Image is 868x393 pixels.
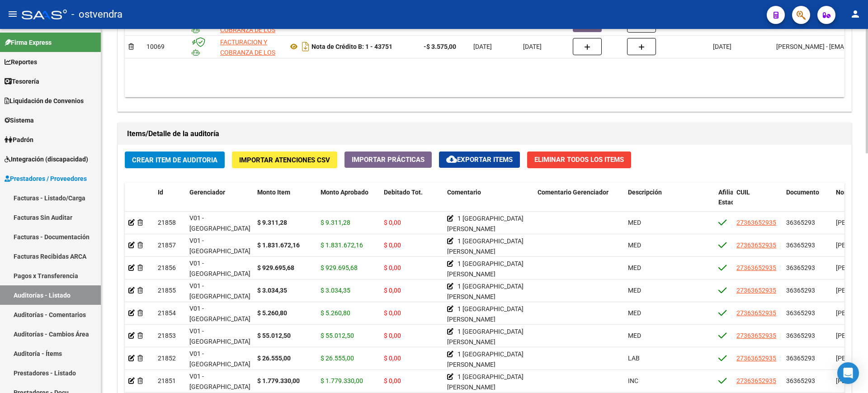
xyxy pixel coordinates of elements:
span: V01 - [GEOGRAPHIC_DATA] [189,214,250,232]
span: Integración (discapacidad) [5,154,88,164]
span: V01 - [GEOGRAPHIC_DATA] [189,373,250,390]
datatable-header-cell: Debitado Tot. [380,183,443,223]
span: 1 [GEOGRAPHIC_DATA][PERSON_NAME] [447,283,524,300]
datatable-header-cell: Comentario [443,183,534,223]
span: [DATE] [713,43,731,50]
span: [DATE] [473,43,492,50]
span: $ 3.034,35 [321,287,350,294]
span: Afiliado Estado [718,189,741,206]
span: Importar Prácticas [352,156,425,164]
datatable-header-cell: Comentario Gerenciador [534,183,624,223]
span: 27363652935 [736,355,776,362]
strong: $ 1.831.672,16 [257,241,300,249]
span: Liquidación de Convenios [5,96,84,106]
span: $ 55.012,50 [321,332,354,339]
strong: $ 5.260,80 [257,309,287,317]
span: Eliminar Todos los Items [534,156,624,164]
span: MED [628,241,641,249]
span: 27363652935 [736,241,776,249]
mat-icon: menu [7,9,18,19]
span: Comentario Gerenciador [538,189,609,196]
span: 27363652935 [736,377,776,384]
span: CUIL [736,189,750,196]
strong: $ 55.012,50 [257,332,291,339]
span: $ 5.260,80 [321,309,350,317]
span: 27363652935 [736,219,776,226]
span: V01 - [GEOGRAPHIC_DATA] [189,305,250,322]
span: 36365293 [786,241,815,249]
span: 36365293 [786,309,815,317]
span: Documento [786,189,819,196]
datatable-header-cell: Afiliado Estado [715,183,733,223]
span: 36365293 [786,219,815,226]
span: 21851 [158,377,176,384]
span: $ 0,00 [384,241,401,249]
span: Descripción [628,189,662,196]
span: Monto Item [257,189,290,196]
span: Debitado Tot. [384,189,423,196]
button: Importar Atenciones CSV [232,152,337,168]
datatable-header-cell: Monto Aprobado [317,183,380,223]
span: $ 0,00 [384,377,401,384]
span: Padrón [5,135,33,145]
span: 36365293 [786,264,815,271]
datatable-header-cell: Id [154,183,186,223]
span: 27363652935 [736,287,776,294]
strong: $ 3.034,35 [257,287,287,294]
span: 27363652935 [736,264,776,271]
span: 21853 [158,332,176,339]
datatable-header-cell: Gerenciador [186,183,254,223]
mat-icon: person [850,9,861,19]
span: 1 [GEOGRAPHIC_DATA][PERSON_NAME] [447,215,524,232]
span: Firma Express [5,38,52,47]
span: $ 0,00 [384,355,401,362]
span: Sistema [5,115,34,125]
span: 1 [GEOGRAPHIC_DATA][PERSON_NAME] [447,373,524,391]
mat-icon: cloud_download [446,154,457,165]
span: 27363652935 [736,309,776,317]
span: $ 1.779.330,00 [321,377,363,384]
span: V01 - [GEOGRAPHIC_DATA] [189,282,250,300]
span: $ 0,00 [384,309,401,317]
button: Exportar Items [439,152,520,168]
strong: $ 26.555,00 [257,355,291,362]
span: 1 [GEOGRAPHIC_DATA][PERSON_NAME] [447,237,524,255]
span: LAB [628,355,640,362]
span: Reportes [5,57,37,67]
datatable-header-cell: Monto Item [254,183,317,223]
strong: $ 9.311,28 [257,219,287,226]
span: 36365293 [786,287,815,294]
div: Open Intercom Messenger [837,362,859,384]
span: Id [158,189,163,196]
datatable-header-cell: CUIL [733,183,783,223]
span: $ 0,00 [384,264,401,271]
span: [DATE] [523,43,542,50]
span: V01 - [GEOGRAPHIC_DATA] [189,327,250,345]
button: Eliminar Todos los Items [527,152,631,168]
span: 21857 [158,241,176,249]
span: Comentario [447,189,481,196]
span: $ 0,00 [384,219,401,226]
strong: $ 1.779.330,00 [257,377,300,384]
span: V01 - [GEOGRAPHIC_DATA] [189,260,250,277]
span: $ 929.695,68 [321,264,358,271]
span: Prestadores / Proveedores [5,174,87,184]
span: $ 9.311,28 [321,219,350,226]
span: 1 [GEOGRAPHIC_DATA][PERSON_NAME] [447,305,524,323]
span: MED [628,287,641,294]
button: Importar Prácticas [344,152,432,168]
strong: Nota de Crédito B: 1 - 43751 [311,43,392,50]
span: Gerenciador [189,189,225,196]
span: 36365293 [786,355,815,362]
span: MED [628,264,641,271]
span: $ 26.555,00 [321,355,354,362]
span: 21854 [158,309,176,317]
i: Descargar documento [300,39,311,54]
span: - ostvendra [71,5,123,24]
span: MED [628,219,641,226]
span: 1 [GEOGRAPHIC_DATA][PERSON_NAME] [447,328,524,346]
h1: Items/Detalle de la auditoría [127,127,842,141]
span: FACTURACION Y COBRANZA DE LOS EFECTORES PUBLICOS S.E. [220,38,275,76]
span: $ 1.831.672,16 [321,241,363,249]
datatable-header-cell: Documento [783,183,832,223]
